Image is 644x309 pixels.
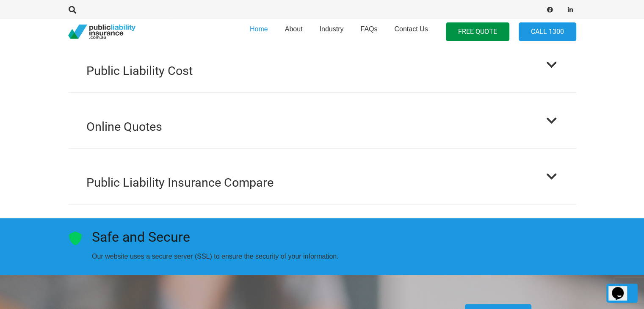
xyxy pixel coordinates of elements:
a: Contact Us [386,17,436,47]
iframe: chat widget [608,275,636,301]
span: Contact Us [394,25,428,33]
a: Industry [311,17,352,47]
h2: Public Liability Insurance Compare [86,174,274,192]
button: Online Quotes [68,93,576,148]
a: Call 1300 [519,22,576,41]
a: Facebook [544,4,556,16]
span: FAQs [360,25,377,33]
a: LinkedIn [564,4,576,16]
a: FAQs [352,17,386,47]
a: Search [64,6,81,14]
h2: Public Liability Cost [86,62,193,80]
a: Home [241,17,276,47]
button: Public Liability Cost [68,37,576,93]
span: Home [250,25,268,33]
span: Industry [319,25,343,33]
button: Public Liability Insurance Compare [68,149,576,204]
h2: Safe and Secure [92,229,338,252]
a: Back to top [606,284,638,303]
p: Our website uses a secure server (SSL) to ensure the security of your information. [92,252,338,261]
a: About [276,17,311,47]
a: pli_logotransparent [68,25,135,39]
a: FREE QUOTE [446,22,509,41]
span: About [285,25,303,33]
h2: Online Quotes [86,118,162,136]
